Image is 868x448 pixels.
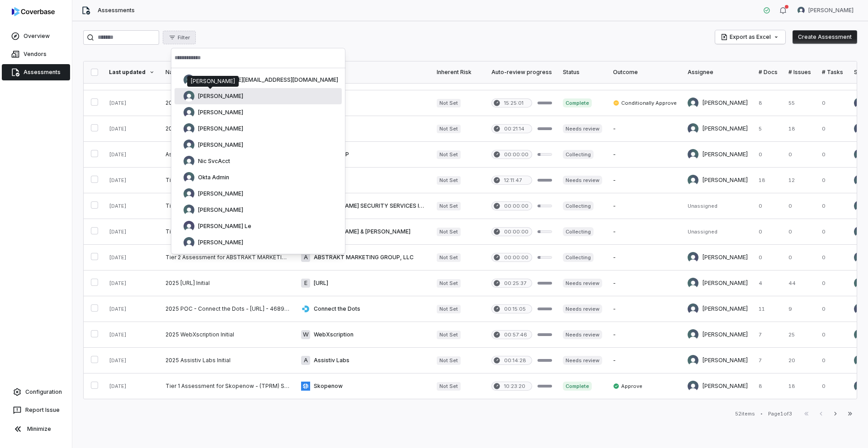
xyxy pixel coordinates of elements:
[184,172,194,183] img: Okta Admin avatar
[2,28,70,44] a: Overview
[735,411,755,417] div: 52 items
[184,107,194,118] img: Alan Mac Kenna avatar
[198,174,229,181] span: Okta Admin
[688,123,698,134] img: Adeola Ajiginni avatar
[768,411,792,417] div: Page 1 of 3
[854,303,865,314] img: Tomo Majima avatar
[184,123,194,134] img: Christina Chen avatar
[198,239,243,246] span: [PERSON_NAME]
[178,34,190,41] span: Filter
[854,123,865,134] img: Adeola Ajiginni avatar
[24,69,61,76] span: Assessments
[688,149,698,160] img: Adeola Ajiginni avatar
[184,91,194,102] img: Adeola Ajiginni avatar
[2,64,70,80] a: Assessments
[797,7,805,14] img: Samuel Folarin avatar
[184,140,194,150] img: Emmet Murray avatar
[854,252,865,263] img: Nic SvcAcct avatar
[184,221,194,232] img: Thuy Le avatar
[854,149,865,160] img: Nic SvcAcct avatar
[688,278,698,289] img: Sayantan Bhattacherjee avatar
[184,188,194,199] img: Samuel Folarin avatar
[793,30,857,44] button: Create Assessment
[4,384,68,400] a: Configuration
[109,69,155,76] div: Last updated
[608,142,682,168] td: -
[808,7,854,14] span: [PERSON_NAME]
[2,46,70,62] a: Vendors
[191,78,235,85] div: [PERSON_NAME]
[491,69,552,76] div: Auto-review progress
[688,355,698,366] img: Sayantan Bhattacherjee avatar
[24,33,50,40] span: Overview
[854,201,865,211] img: Nic SvcAcct avatar
[688,69,748,76] div: Assignee
[822,69,843,76] div: # Tasks
[198,223,251,230] span: [PERSON_NAME] Le
[198,93,243,100] span: [PERSON_NAME]
[715,30,785,44] button: Export as Excel
[854,226,865,237] img: Nic SvcAcct avatar
[184,237,194,248] img: Tomo Majima avatar
[24,51,47,58] span: Vendors
[608,168,682,193] td: -
[27,425,51,433] span: Minimize
[608,193,682,219] td: -
[688,98,698,108] img: Sayantan Bhattacherjee avatar
[563,69,602,76] div: Status
[198,76,338,84] span: [PERSON_NAME][EMAIL_ADDRESS][DOMAIN_NAME]
[301,69,426,76] div: Vendor
[437,69,481,76] div: Inherent Risk
[184,156,194,167] img: Nic SvcAcct avatar
[608,116,682,142] td: -
[198,190,243,197] span: [PERSON_NAME]
[4,420,68,438] button: Minimize
[608,271,682,296] td: -
[688,381,698,392] img: Tomo Majima avatar
[171,68,345,254] div: Suggestions
[854,278,865,289] img: Sayantan Bhattacherjee avatar
[98,7,135,14] span: Assessments
[163,31,196,44] button: Filter
[760,411,763,417] div: •
[4,402,68,418] button: Report Issue
[854,98,865,108] img: Tomo Majima avatar
[25,388,62,396] span: Configuration
[608,219,682,245] td: -
[688,303,698,314] img: Tomo Majima avatar
[759,69,778,76] div: # Docs
[788,69,811,76] div: # Issues
[198,158,230,165] span: Nic SvcAcct
[854,329,865,340] img: Sayantan Bhattacherjee avatar
[198,125,243,132] span: [PERSON_NAME]
[165,69,290,76] div: Name
[688,175,698,186] img: Sayantan Bhattacherjee avatar
[613,69,677,76] div: Outcome
[184,205,194,215] img: Sayantan Bhattacherjee avatar
[854,381,865,392] img: Nic SvcAcct avatar
[608,348,682,373] td: -
[608,245,682,271] td: -
[198,141,243,149] span: [PERSON_NAME]
[184,75,194,85] img: null null avatar
[792,4,859,17] button: Samuel Folarin avatar[PERSON_NAME]
[854,175,865,186] img: Nic SvcAcct avatar
[25,406,60,414] span: Report Issue
[608,322,682,348] td: -
[608,296,682,322] td: -
[12,7,55,16] img: logo-D7KZi-bG.svg
[198,206,243,214] span: [PERSON_NAME]
[854,355,865,366] img: Sayantan Bhattacherjee avatar
[198,109,243,116] span: [PERSON_NAME]
[688,329,698,340] img: Sayantan Bhattacherjee avatar
[688,252,698,263] img: Samuel Folarin avatar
